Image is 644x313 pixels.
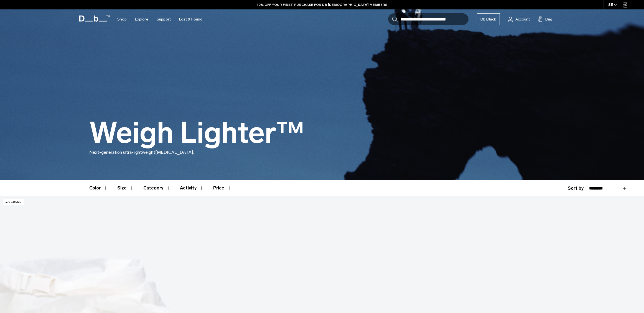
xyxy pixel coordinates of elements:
a: Explore [135,9,148,29]
button: Toggle Filter [180,180,204,196]
button: Bag [538,16,552,22]
h1: Weigh Lighter™ [89,117,304,149]
span: [MEDICAL_DATA]. [155,150,194,155]
button: Toggle Filter [117,180,134,196]
button: Toggle Price [213,180,232,196]
button: Toggle Filter [143,180,171,196]
button: Toggle Filter [89,180,108,196]
nav: Main Navigation [113,9,207,29]
a: Db Black [477,13,500,25]
a: Account [508,16,530,22]
span: Bag [545,16,552,22]
a: Shop [117,9,127,29]
a: Lost & Found [179,9,202,29]
a: 10% OFF YOUR FIRST PURCHASE FOR DB [DEMOGRAPHIC_DATA] MEMBERS [257,2,387,7]
p: 470 grams [3,199,24,205]
a: Support [157,9,171,29]
span: Next-generation ultra-lightweight [89,150,155,155]
span: Account [515,16,530,22]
